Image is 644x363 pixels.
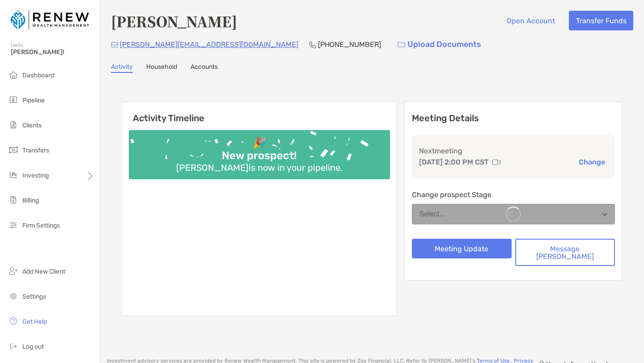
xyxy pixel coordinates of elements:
[309,41,316,48] img: Phone Icon
[22,293,46,300] span: Settings
[218,149,300,162] div: New prospect!
[22,147,49,154] span: Transfers
[8,144,19,155] img: transfers icon
[318,39,381,50] p: [PHONE_NUMBER]
[8,316,19,326] img: get-help icon
[8,69,19,80] img: dashboard icon
[492,159,500,166] img: communication type
[146,63,177,73] a: Household
[22,122,42,129] span: Clients
[398,42,405,48] img: button icon
[412,113,615,124] p: Meeting Details
[111,63,133,73] a: Activity
[22,318,47,325] span: Get Help
[22,172,49,179] span: Investing
[8,194,19,205] img: billing icon
[22,222,60,229] span: Firm Settings
[8,219,19,230] img: firm-settings icon
[11,48,94,56] span: [PERSON_NAME]!
[8,341,19,351] img: logout icon
[22,72,54,79] span: Dashboard
[11,4,89,36] img: Zoe Logo
[111,42,118,47] img: Email Icon
[8,266,19,276] img: add_new_client icon
[191,63,218,73] a: Accounts
[22,268,65,275] span: Add New Client
[8,119,19,130] img: clients icon
[120,39,298,50] p: [PERSON_NAME][EMAIL_ADDRESS][DOMAIN_NAME]
[22,343,44,350] span: Log out
[419,156,489,168] p: [DATE] 2:00 PM CST
[249,136,270,149] div: 🎉
[515,239,615,266] button: Message [PERSON_NAME]
[412,239,512,258] button: Meeting Update
[22,97,45,104] span: Pipeline
[392,35,487,54] a: Upload Documents
[8,291,19,301] img: settings icon
[500,11,562,30] button: Open Account
[412,189,615,200] p: Change prospect Stage
[111,11,237,31] h4: [PERSON_NAME]
[8,169,19,180] img: investing icon
[8,94,19,105] img: pipeline icon
[122,102,397,123] h6: Activity Timeline
[419,145,608,156] p: Next meeting
[22,197,39,204] span: Billing
[569,11,633,30] button: Transfer Funds
[576,157,608,167] button: Change
[173,162,346,173] div: [PERSON_NAME] is now in your pipeline.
